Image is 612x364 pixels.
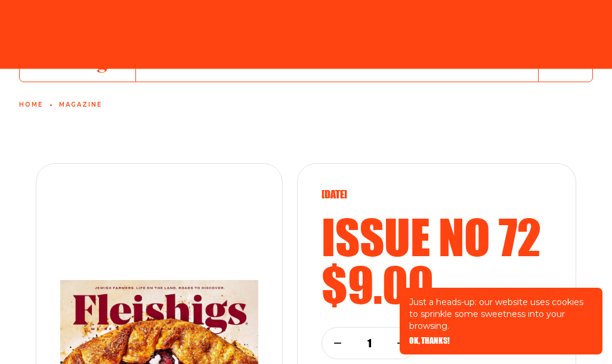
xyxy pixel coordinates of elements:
h2: $9.00 [322,260,552,308]
a: Home [19,101,43,108]
h2: Issue no 72 [322,213,552,260]
button: OK, THANKS! [409,337,450,345]
p: 1 [361,337,377,350]
p: Just a heads-up: our website uses cookies to sprinkle some sweetness into your browsing. [409,296,593,332]
a: Magazine [59,101,102,108]
p: [DATE] [322,188,552,201]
